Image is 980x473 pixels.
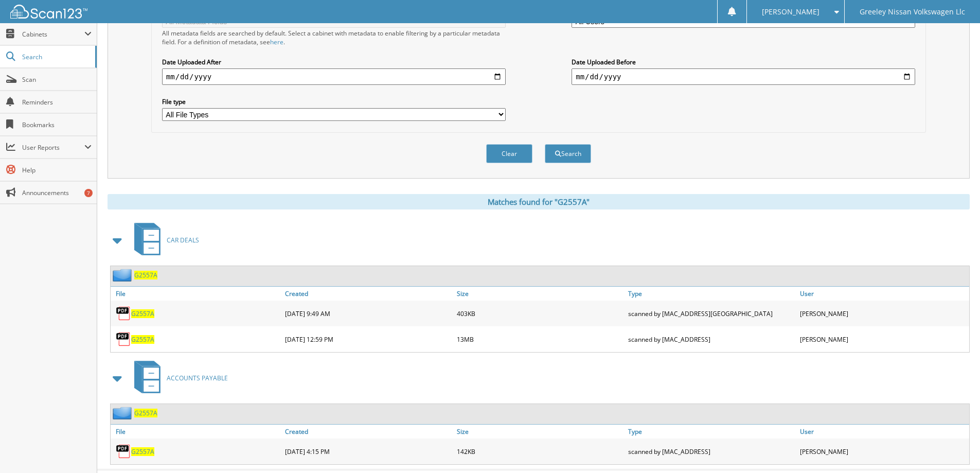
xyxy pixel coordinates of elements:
img: folder2.png [113,407,134,419]
span: ACCOUNTS PAYABLE [167,374,228,382]
a: User [797,287,969,301]
label: File type [162,97,506,106]
a: G2557A [134,271,157,279]
div: scanned by [MAC_ADDRESS] [626,329,797,349]
div: scanned by [MAC_ADDRESS][GEOGRAPHIC_DATA] [626,303,797,324]
div: 142KB [454,441,626,462]
div: All metadata fields are searched by default. Select a cabinet with metadata to enable filtering b... [162,29,506,46]
a: G2557A [131,309,154,318]
a: Size [454,287,626,301]
a: File [111,287,282,301]
img: PDF.png [116,444,131,459]
span: [PERSON_NAME] [762,9,819,15]
a: G2557A [131,447,154,456]
a: CAR DEALS [128,220,199,260]
iframe: Chat Widget [929,424,980,473]
input: start [162,68,506,85]
div: 7 [84,189,93,197]
button: Search [545,144,591,163]
a: Size [454,425,626,439]
span: Reminders [22,98,92,107]
img: PDF.png [116,306,131,321]
a: Created [282,425,454,439]
div: [DATE] 12:59 PM [282,329,454,349]
a: G2557A [131,335,154,344]
span: Help [22,166,92,174]
div: [PERSON_NAME] [797,303,969,324]
span: Bookmarks [22,120,92,129]
a: ACCOUNTS PAYABLE [128,358,228,398]
img: scan123-logo-white.svg [10,5,87,19]
div: scanned by [MAC_ADDRESS] [626,441,797,462]
a: G2557A [134,409,157,417]
span: Scan [22,75,92,84]
input: end [572,68,915,85]
span: Announcements [22,188,92,197]
img: PDF.png [116,331,131,347]
div: Matches found for "G2557A" [108,194,970,209]
a: User [797,425,969,439]
span: Search [22,52,90,61]
a: here [270,38,283,46]
span: Cabinets [22,30,84,39]
label: Date Uploaded After [162,58,506,66]
img: folder2.png [113,269,134,282]
a: Type [626,425,797,439]
div: [DATE] 9:49 AM [282,303,454,324]
span: CAR DEALS [167,236,199,244]
span: Greeley Nissan Volkswagen Llc [860,9,965,15]
button: Clear [486,144,532,163]
div: 403KB [454,303,626,324]
div: [PERSON_NAME] [797,329,969,349]
a: Created [282,287,454,301]
label: Date Uploaded Before [572,58,915,66]
a: Type [626,287,797,301]
div: [PERSON_NAME] [797,441,969,462]
a: File [111,425,282,439]
div: 13MB [454,329,626,349]
div: [DATE] 4:15 PM [282,441,454,462]
span: User Reports [22,143,84,152]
